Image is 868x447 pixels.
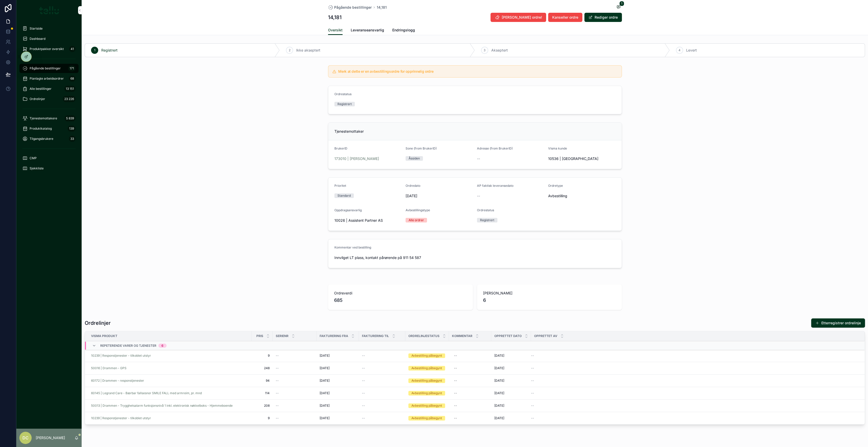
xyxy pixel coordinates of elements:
span: Prioritet [334,184,346,188]
div: Avbestilling påbegynt [411,416,442,420]
a: [DATE] [320,379,356,383]
a: [DATE] [494,416,528,420]
span: [DATE] [320,416,330,420]
div: -- [454,366,457,370]
span: Tjenestemottakere [30,116,57,120]
button: Rediger ordre [584,13,622,22]
a: -- [362,416,402,420]
a: -- [531,354,859,358]
span: [DATE] [494,404,504,408]
div: 5 839 [65,115,76,121]
span: -- [531,366,534,370]
span: Pågående bestillinger [30,66,61,70]
a: 10239 | Responstjenester - tilkoblet utstyr [91,416,151,420]
a: Ordrelinjer23 226 [19,94,79,104]
span: Produktpakker oversikt [30,47,64,51]
span: Ordrestatus [334,92,351,96]
span: -- [276,379,279,383]
span: Adresse (from BrukerID) [477,146,513,150]
span: Ordreverdi [334,291,467,296]
a: [DATE] [320,366,356,370]
a: 50016 | Drammen - GPS [91,366,127,370]
a: [DATE] [494,379,528,383]
a: 10239 | Responstjenester - tilkoblet utstyr [91,416,249,420]
a: Planlagte arbeidsordrer68 [19,74,79,83]
span: -- [276,416,279,420]
span: [PERSON_NAME] ordre! [502,15,542,20]
a: -- [452,414,488,422]
span: 4 [678,48,681,52]
a: Pågående bestillinger171 [19,64,79,73]
a: Dashboard [19,34,79,43]
a: [DATE] [320,354,356,358]
span: -- [362,391,365,395]
span: -- [276,366,279,370]
span: 10026 | Assistent Partner AS [334,218,383,223]
span: -- [531,416,534,420]
div: Avbestilling påbegynt [411,403,442,408]
span: Pågående bestillinger [334,5,372,10]
span: Kommentar ved bestilling [334,245,371,249]
span: 10536 | [GEOGRAPHIC_DATA] [548,156,598,161]
span: Repeterende varer og tjenester [100,344,156,348]
a: [DATE] [494,354,528,358]
span: Ordredato [406,184,420,188]
span: [DATE] [320,391,330,395]
span: Sone (from BrukerID) [406,146,437,150]
span: -- [531,354,534,358]
a: -- [452,389,488,397]
span: Levert [686,48,697,53]
span: Tilgangsbrukere [30,137,53,141]
a: Pågående bestillinger [328,5,372,10]
span: Ordrestatus [477,208,494,212]
a: -- [276,366,313,370]
a: [DATE] [494,404,528,408]
a: -- [452,364,488,372]
span: -- [531,379,534,383]
a: 173010 | [PERSON_NAME] [334,156,379,161]
a: -- [531,379,859,383]
a: Avbestilling påbegynt [408,403,446,408]
a: Avbestilling påbegynt [408,366,446,370]
span: [DATE] [494,354,504,358]
a: Produktpakker oversikt41 [19,44,79,54]
a: [DATE] [320,391,356,395]
a: Avbestilling påbegynt [408,416,446,420]
a: -- [276,404,313,408]
span: Oversikt [328,28,343,33]
a: Avbestilling påbegynt [408,378,446,383]
span: [DATE] [494,366,504,370]
div: 171 [68,65,76,71]
div: Registrert [480,218,494,222]
span: Ikke akseptert [296,48,320,53]
span: Opprettet dato [494,334,522,338]
a: -- [362,391,402,395]
a: 114 [255,391,270,395]
span: 9 [255,416,270,420]
span: Akseptert [491,48,508,53]
a: 60145 | Legrand Care - Bærbar fallsesnor SMILE FALL med armreim, pr. mnd [91,391,249,395]
div: 41 [69,46,76,52]
a: Tjenestemottakere5 839 [19,114,79,123]
a: Avbestilling påbegynt [408,391,446,395]
span: -- [362,354,365,358]
span: -- [477,193,480,198]
a: 248 [255,366,270,370]
a: Avbestilling påbegynt [408,353,446,358]
span: 10239 | Responstjenester - tilkoblet utstyr [91,354,151,358]
div: Alle ordrer [409,218,424,222]
span: [PERSON_NAME] [483,291,616,296]
span: [DATE] [320,366,330,370]
a: -- [531,366,859,370]
div: -- [454,404,457,408]
div: scrollable content [16,20,82,180]
span: -- [362,404,365,408]
h5: Merk at dette er en avbestillingsordre for opprinnelig ordre [338,70,617,73]
span: Fakturering til [362,334,389,338]
h1: Ordrelinjer [85,319,111,327]
a: 60172 | Drammen - responstjenester [91,379,144,383]
div: -- [454,379,457,383]
div: 33 [69,136,76,142]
